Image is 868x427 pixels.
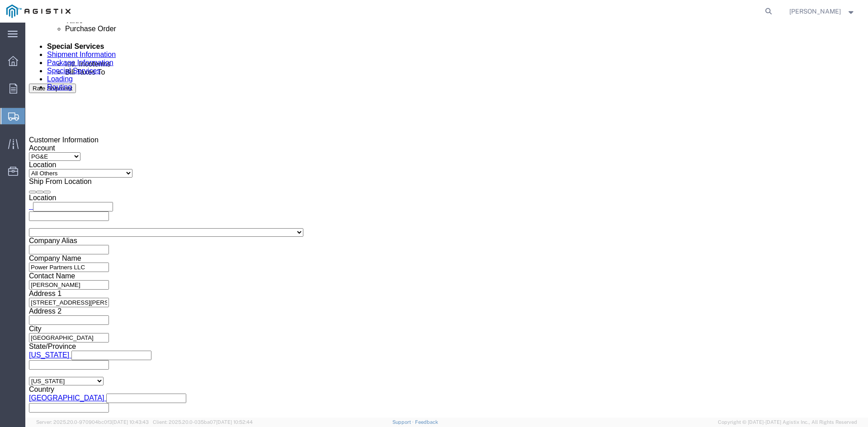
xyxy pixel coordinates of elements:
[6,5,71,18] img: logo
[112,419,149,425] span: [DATE] 10:43:43
[392,419,415,425] a: Support
[789,6,856,17] button: [PERSON_NAME]
[415,419,438,425] a: Feedback
[25,23,868,418] iframe: FS Legacy Container
[789,6,841,16] span: Amanda Brown
[216,419,253,425] span: [DATE] 10:52:44
[36,419,149,425] span: Server: 2025.20.0-970904bc0f3
[718,418,857,426] span: Copyright © [DATE]-[DATE] Agistix Inc., All Rights Reserved
[153,419,253,425] span: Client: 2025.20.0-035ba07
